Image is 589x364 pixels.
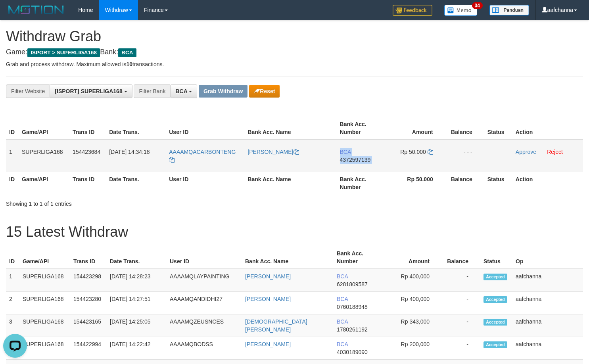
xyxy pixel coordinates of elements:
td: aafchanna [512,292,583,314]
span: 154423684 [73,149,100,155]
td: AAAAMQBODSS [167,337,242,360]
td: 154423298 [70,269,107,292]
span: Accepted [483,296,507,303]
td: AAAAMQLAYPAINTING [167,269,242,292]
th: Bank Acc. Number [334,246,383,269]
td: Rp 400,000 [383,269,441,292]
button: Grab Withdraw [199,85,247,98]
img: panduan.png [489,5,529,15]
a: [PERSON_NAME] [245,273,291,280]
h1: 15 Latest Withdraw [6,224,583,240]
th: Status [484,172,512,194]
th: User ID [167,246,242,269]
td: SUPERLIGA168 [19,269,70,292]
div: Showing 1 to 1 of 1 entries [6,197,240,208]
span: BCA [337,273,348,280]
th: Amount [383,246,441,269]
button: Reset [249,85,280,98]
strong: 10 [126,61,132,67]
td: aafchanna [512,314,583,337]
td: Rp 200,000 [383,337,441,360]
th: Trans ID [70,246,107,269]
th: Trans ID [69,172,106,194]
img: Button%20Memo.svg [444,5,478,16]
th: Status [480,246,512,269]
td: Rp 400,000 [383,292,441,314]
th: Bank Acc. Name [244,172,336,194]
div: Filter Bank [134,84,170,98]
span: Copy 1780261192 to clipboard [337,326,368,333]
a: [PERSON_NAME] [247,149,299,155]
span: Copy 0760188948 to clipboard [337,304,368,310]
span: AAAAMQACARBONTENG [169,149,236,155]
th: Date Trans. [106,117,166,140]
th: Bank Acc. Name [242,246,334,269]
th: Balance [445,172,484,194]
h1: Withdraw Grab [6,29,583,44]
span: BCA [337,341,348,347]
th: Status [484,117,512,140]
td: SUPERLIGA168 [19,292,70,314]
span: Copy 4030189090 to clipboard [337,349,368,355]
span: Rp 50.000 [400,149,426,155]
a: [DEMOGRAPHIC_DATA][PERSON_NAME] [245,318,307,333]
td: - [441,269,480,292]
th: Bank Acc. Name [244,117,336,140]
span: Accepted [483,319,507,326]
button: BCA [170,84,197,98]
span: Accepted [483,274,507,280]
th: ID [6,172,19,194]
td: SUPERLIGA168 [19,337,70,360]
a: [PERSON_NAME] [245,341,291,347]
th: Rp 50.000 [386,172,445,194]
th: Action [512,172,583,194]
td: aafchanna [512,337,583,360]
span: ISPORT > SUPERLIGA168 [27,48,100,57]
span: BCA [337,318,348,325]
td: Rp 343,000 [383,314,441,337]
th: User ID [166,172,244,194]
td: 154423165 [70,314,107,337]
td: [DATE] 14:22:42 [107,337,167,360]
th: Game/API [19,172,69,194]
div: Filter Website [6,84,50,98]
th: Trans ID [69,117,106,140]
td: aafchanna [512,269,583,292]
button: [ISPORT] SUPERLIGA168 [50,84,132,98]
th: Amount [386,117,445,140]
td: SUPERLIGA168 [19,140,69,172]
th: User ID [166,117,244,140]
th: ID [6,246,19,269]
td: - - - [445,140,484,172]
th: Action [512,117,583,140]
td: [DATE] 14:28:23 [107,269,167,292]
th: Game/API [19,246,70,269]
a: Approve [516,149,536,155]
td: 1 [6,140,19,172]
th: Op [512,246,583,269]
span: [DATE] 14:34:18 [109,149,150,155]
span: [ISPORT] SUPERLIGA168 [55,88,122,94]
a: Copy 50000 to clipboard [428,149,433,155]
td: SUPERLIGA168 [19,314,70,337]
span: BCA [118,48,136,57]
img: MOTION_logo.png [6,4,66,16]
td: - [441,292,480,314]
th: ID [6,117,19,140]
a: AAAAMQACARBONTENG [169,149,236,163]
span: BCA [340,149,351,155]
td: [DATE] 14:27:51 [107,292,167,314]
a: [PERSON_NAME] [245,296,291,302]
td: 3 [6,314,19,337]
img: Feedback.jpg [393,5,432,16]
th: Date Trans. [107,246,167,269]
th: Balance [441,246,480,269]
td: - [441,337,480,360]
td: - [441,314,480,337]
td: 1 [6,269,19,292]
td: 154422994 [70,337,107,360]
td: AAAAMQZEUSNCES [167,314,242,337]
th: Balance [445,117,484,140]
th: Game/API [19,117,69,140]
span: BCA [337,296,348,302]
